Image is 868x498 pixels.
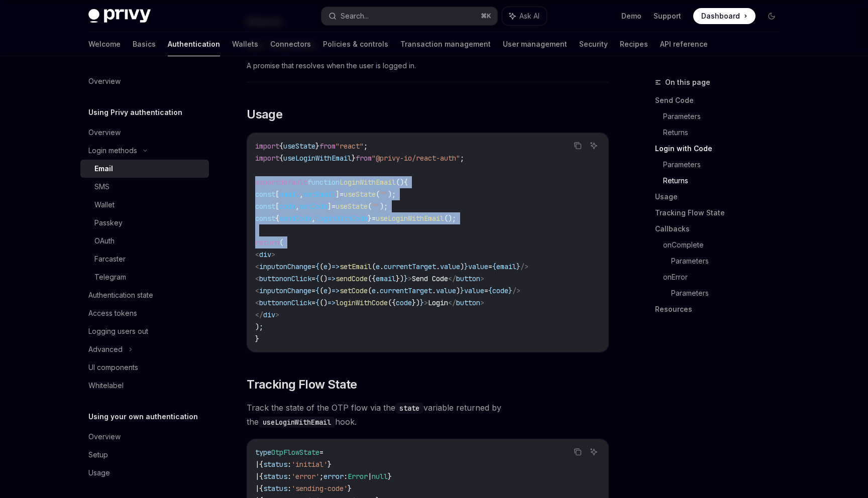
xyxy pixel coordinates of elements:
[376,214,444,223] span: useLoginWithEmail
[315,142,319,151] span: }
[255,190,275,199] span: const
[464,262,468,271] span: }
[400,32,491,56] a: Transaction management
[336,274,368,283] span: sendCode
[323,32,388,56] a: Policies & controls
[319,448,323,457] span: =
[311,214,315,223] span: ,
[424,298,428,307] span: >
[655,221,788,237] a: Callbacks
[323,472,344,481] span: error
[460,286,464,295] span: }
[279,214,311,223] span: sendCode
[80,446,209,464] a: Setup
[287,472,291,481] span: :
[255,448,271,457] span: type
[701,11,740,21] span: Dashboard
[671,253,788,269] a: Parameters
[311,274,315,283] span: =
[94,235,115,247] div: OAuth
[263,310,275,319] span: div
[279,238,283,247] span: (
[133,32,156,56] a: Basics
[287,460,291,469] span: :
[412,274,448,283] span: Send Code
[315,262,319,271] span: {
[516,262,520,271] span: }
[380,262,384,271] span: .
[319,142,336,151] span: from
[663,125,788,141] a: Returns
[340,178,396,187] span: LoginWithEmail
[428,298,448,307] span: Login
[328,460,332,469] span: }
[255,202,275,211] span: const
[94,163,113,175] div: Email
[336,190,340,199] span: ]
[283,154,352,163] span: useLoginWithEmail
[88,289,153,301] div: Authentication state
[654,11,681,21] a: Support
[80,464,209,482] a: Usage
[336,298,388,307] span: loginWithCode
[332,262,340,271] span: =>
[436,262,440,271] span: .
[460,154,464,163] span: ;
[88,431,121,443] div: Overview
[275,310,279,319] span: >
[94,271,126,283] div: Telegram
[88,9,151,23] img: dark logo
[94,199,115,211] div: Wallet
[271,250,275,259] span: >
[432,286,436,295] span: .
[275,202,279,211] span: [
[579,32,608,56] a: Security
[271,448,319,457] span: OtpFlowState
[247,60,609,72] span: A promise that resolves when the user is logged in.
[420,298,424,307] span: }
[655,205,788,221] a: Tracking Flow State
[372,202,380,211] span: ""
[247,106,282,122] span: Usage
[88,449,108,461] div: Setup
[319,262,323,271] span: (
[341,10,369,22] div: Search...
[380,286,432,295] span: currentTarget
[263,460,287,469] span: status
[80,178,209,196] a: SMS
[259,484,263,493] span: {
[376,286,380,295] span: .
[368,214,372,223] span: }
[315,274,319,283] span: {
[372,286,376,295] span: e
[299,190,303,199] span: ,
[340,190,344,199] span: =
[80,196,209,214] a: Wallet
[663,237,788,253] a: onComplete
[480,298,484,307] span: >
[319,286,323,295] span: (
[344,190,376,199] span: useState
[80,286,209,304] a: Authentication state
[328,262,332,271] span: )
[88,380,124,392] div: Whitelabel
[368,202,372,211] span: (
[80,250,209,268] a: Farcaster
[340,286,368,295] span: setCode
[247,401,609,429] span: Track the state of the OTP flow via the variable returned by the hook.
[336,202,368,211] span: useState
[315,298,319,307] span: {
[259,262,279,271] span: input
[88,127,121,139] div: Overview
[279,286,311,295] span: onChange
[279,202,295,211] span: code
[372,214,376,223] span: =
[307,178,340,187] span: function
[88,145,137,157] div: Login methods
[255,286,259,295] span: <
[456,298,480,307] span: button
[480,274,484,283] span: >
[88,411,198,423] h5: Using your own authentication
[319,274,328,283] span: ()
[168,32,220,56] a: Authentication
